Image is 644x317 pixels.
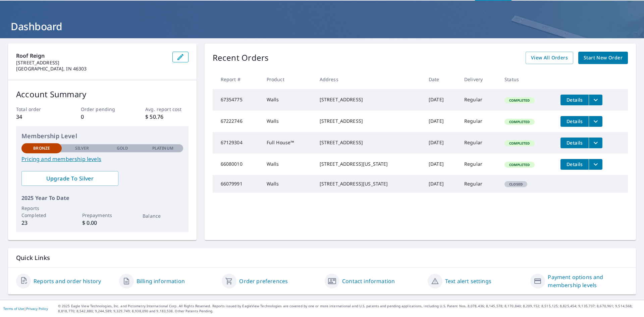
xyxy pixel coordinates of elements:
a: View All Orders [526,52,573,64]
td: 67222746 [213,111,261,132]
p: Roof Reign [16,52,167,60]
p: | [3,307,48,311]
button: filesDropdownBtn-67354775 [589,95,602,105]
p: $ 50.76 [145,113,188,121]
span: Details [565,140,585,146]
button: filesDropdownBtn-66080010 [589,159,602,170]
h1: Dashboard [8,19,636,33]
a: Contact information [342,277,395,285]
p: 23 [21,219,62,227]
span: Closed [505,182,527,187]
td: Walls [261,111,314,132]
p: Reports Completed [21,205,62,219]
button: detailsBtn-67129304 [560,138,589,148]
td: Regular [459,175,499,193]
a: Terms of Use [3,306,24,311]
button: filesDropdownBtn-67129304 [589,138,602,148]
span: Completed [505,119,534,124]
p: Account Summary [16,88,189,100]
td: [DATE] [423,154,459,175]
td: Regular [459,111,499,132]
p: Total order [16,106,59,113]
button: detailsBtn-67354775 [560,95,589,105]
p: [GEOGRAPHIC_DATA], IN 46303 [16,66,167,72]
span: Details [565,97,585,103]
th: Date [423,69,459,89]
td: Walls [261,89,314,111]
span: Details [565,161,585,167]
p: Order pending [81,106,124,113]
td: Regular [459,132,499,154]
a: Order preferences [239,277,288,285]
p: Platinum [152,145,173,151]
td: [DATE] [423,111,459,132]
div: [STREET_ADDRESS] [320,139,418,146]
td: [DATE] [423,175,459,193]
a: Billing information [137,277,185,285]
p: Silver [75,145,89,151]
td: Walls [261,154,314,175]
p: $ 0.00 [82,219,122,227]
a: Pricing and membership levels [21,155,183,163]
th: Address [314,69,423,89]
span: Completed [505,98,534,103]
p: Membership Level [21,131,183,141]
p: Balance [143,212,183,219]
p: Recent Orders [213,52,269,64]
p: Prepayments [82,212,122,219]
td: 66080010 [213,154,261,175]
span: View All Orders [531,54,568,62]
button: filesDropdownBtn-67222746 [589,116,602,127]
p: Gold [117,145,128,151]
div: [STREET_ADDRESS][US_STATE] [320,161,418,167]
span: Details [565,118,585,124]
p: 34 [16,113,59,121]
div: [STREET_ADDRESS][US_STATE] [320,180,418,187]
p: 0 [81,113,124,121]
a: Upgrade To Silver [21,171,118,186]
td: [DATE] [423,89,459,111]
p: [STREET_ADDRESS] [16,60,167,66]
th: Product [261,69,314,89]
p: Bronze [33,145,50,151]
td: 67129304 [213,132,261,154]
td: Full House™ [261,132,314,154]
p: 2025 Year To Date [21,194,183,202]
td: Regular [459,154,499,175]
td: 66079991 [213,175,261,193]
td: 67354775 [213,89,261,111]
td: Regular [459,89,499,111]
th: Report # [213,69,261,89]
a: Text alert settings [445,277,491,285]
td: [DATE] [423,132,459,154]
th: Delivery [459,69,499,89]
span: Completed [505,162,534,167]
a: Payment options and membership levels [548,273,628,289]
p: © 2025 Eagle View Technologies, Inc. and Pictometry International Corp. All Rights Reserved. Repo... [58,304,641,314]
td: Walls [261,175,314,193]
span: Start New Order [584,54,623,62]
a: Start New Order [578,52,628,64]
p: Quick Links [16,254,628,262]
button: detailsBtn-67222746 [560,116,589,127]
div: [STREET_ADDRESS] [320,96,418,103]
a: Reports and order history [34,277,101,285]
span: Upgrade To Silver [27,175,113,182]
button: detailsBtn-66080010 [560,159,589,170]
a: Privacy Policy [26,306,48,311]
p: Avg. report cost [145,106,188,113]
span: Completed [505,141,534,146]
div: [STREET_ADDRESS] [320,118,418,124]
th: Status [499,69,555,89]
